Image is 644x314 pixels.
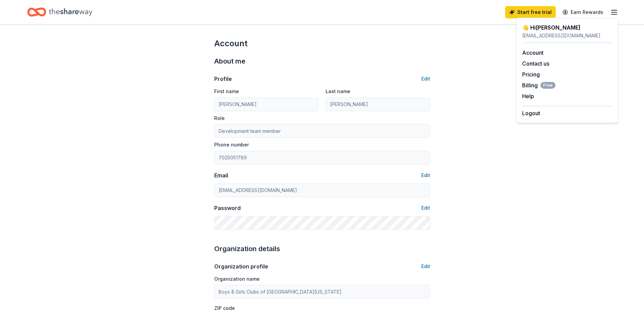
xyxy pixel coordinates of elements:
[505,6,556,18] a: Start free trial
[214,38,430,49] div: Account
[421,204,430,212] button: Edit
[522,71,540,78] a: Pricing
[522,23,612,32] div: 👋 Hi [PERSON_NAME]
[421,75,430,83] button: Edit
[214,88,239,95] label: First name
[214,305,235,312] label: ZIP code
[421,171,430,179] button: Edit
[326,88,350,95] label: Last name
[522,32,612,40] div: [EMAIL_ADDRESS][DOMAIN_NAME]
[27,4,92,20] a: Home
[540,82,555,89] span: Free
[214,141,249,148] label: Phone number
[214,204,241,212] div: Password
[214,171,228,179] div: Email
[522,81,555,89] span: Billing
[214,276,260,282] label: Organization name
[522,81,555,89] button: BillingFree
[522,109,540,117] button: Logout
[558,6,607,18] a: Earn Rewards
[522,59,549,68] button: Contact us
[421,262,430,271] button: Edit
[214,243,430,254] div: Organization details
[522,92,534,100] button: Help
[214,75,232,83] div: Profile
[214,56,430,67] div: About me
[214,262,268,271] div: Organization profile
[522,49,544,56] a: Account
[214,115,225,122] label: Role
